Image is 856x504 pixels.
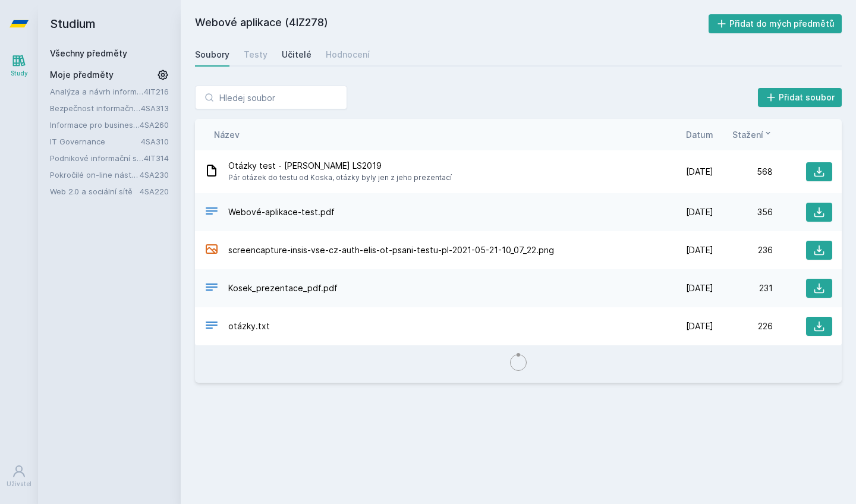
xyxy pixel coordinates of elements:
a: Testy [244,43,267,67]
span: [DATE] [686,166,713,178]
input: Hledej soubor [195,86,347,109]
div: PDF [204,204,219,221]
div: PDF [204,280,219,297]
a: Soubory [195,43,229,67]
h2: Webové aplikace (4IZ278) [195,14,709,33]
a: 4SA313 [141,103,169,113]
span: Webové-aplikace-test.pdf [228,206,335,218]
div: Testy [244,49,267,61]
button: Název [214,128,240,141]
div: Uživatel [7,480,32,489]
span: [DATE] [686,244,713,256]
a: Informace pro business (v angličtině) [50,119,140,131]
div: 236 [713,244,773,256]
div: TXT [204,318,219,335]
div: 356 [713,206,773,218]
span: screencapture-insis-vse-cz-auth-elis-ot-psani-testu-pl-2021-05-21-10_07_22.png [228,244,554,256]
a: Učitelé [282,43,311,67]
button: Přidat do mých předmětů [709,14,842,33]
span: [DATE] [686,206,713,218]
a: 4IT314 [144,153,169,163]
a: 4IT216 [144,87,169,96]
button: Datum [686,128,713,141]
div: PNG [204,242,219,259]
span: [DATE] [686,320,713,332]
span: Pár otázek do testu od Koska, otázky byly jen z jeho prezentací [228,172,452,184]
a: Pokročilé on-line nástroje pro analýzu a zpracování informací [50,169,140,181]
span: Otázky test - [PERSON_NAME] LS2019 [228,160,452,172]
a: Hodnocení [326,43,370,67]
a: Uživatel [2,458,36,494]
button: Stažení [732,128,773,141]
div: 231 [713,282,773,294]
a: 4SA310 [141,137,169,146]
div: Učitelé [282,49,311,61]
div: Hodnocení [326,49,370,61]
a: 4SA230 [140,170,169,179]
span: otázky.txt [228,320,270,332]
button: Přidat soubor [758,88,842,107]
a: 4SA220 [140,187,169,196]
span: [DATE] [686,282,713,294]
div: Soubory [195,49,229,61]
a: Web 2.0 a sociální sítě [50,185,140,197]
a: Bezpečnost informačních systémů [50,102,141,114]
a: Podnikové informační systémy [50,152,144,164]
div: Study [11,69,28,78]
span: Stažení [732,128,763,141]
a: Study [2,48,36,84]
div: 226 [713,320,773,332]
a: Analýza a návrh informačních systémů [50,86,144,97]
a: Všechny předměty [50,48,127,58]
span: Moje předměty [50,69,114,81]
a: 4SA260 [140,120,169,130]
div: 568 [713,166,773,178]
span: Kosek_prezentace_pdf.pdf [228,282,338,294]
a: IT Governance [50,136,141,147]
